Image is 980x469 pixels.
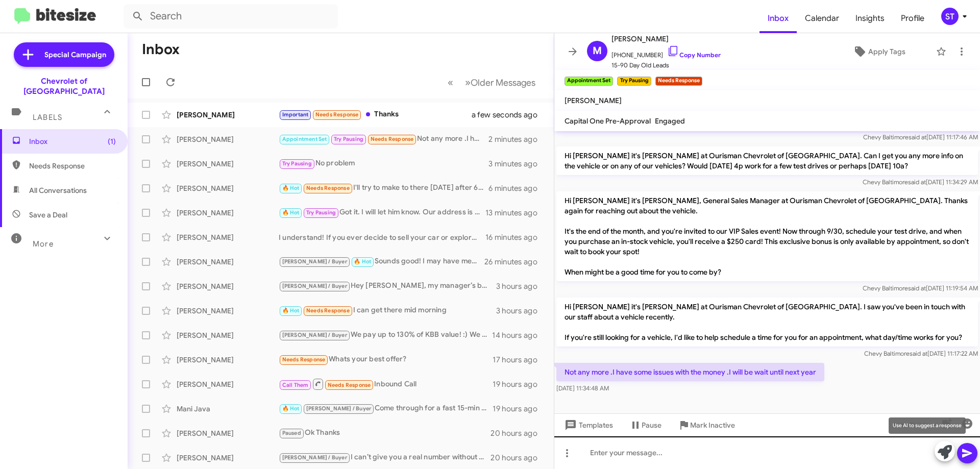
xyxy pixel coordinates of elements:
span: More [33,239,54,249]
div: [PERSON_NAME] [177,110,279,120]
div: I can’t give you a real number without seeing the car, But your car could be worth more than you ... [279,452,491,463]
div: Ok Thanks [279,427,491,439]
input: Search [124,4,338,29]
div: I understand! If you ever decide to sell your car or explore options in the furure, don't hesitat... [279,232,485,242]
small: Needs Response [655,77,702,86]
div: 26 minutes ago [484,257,546,267]
div: 14 hours ago [492,330,546,340]
span: [PERSON_NAME] [611,33,721,45]
div: [PERSON_NAME] [177,232,279,242]
span: [PERSON_NAME] / Buyer [306,405,371,412]
div: [PERSON_NAME] [177,355,279,365]
span: [PERSON_NAME] / Buyer [282,454,347,461]
p: Hi [PERSON_NAME] it's [PERSON_NAME], General Sales Manager at Ourisman Chevrolet of [GEOGRAPHIC_D... [556,191,978,281]
span: 🔥 Hot [354,258,371,265]
div: Got it. I will let him know. Our address is [STREET_ADDRESS] [279,207,485,218]
div: [PERSON_NAME] [177,379,279,389]
span: Try Pausing [282,160,312,167]
div: Sounds good! I may have meet with one of my floor partners they will be waiting for you! [279,256,484,267]
div: [PERSON_NAME] [177,428,279,438]
span: [PHONE_NUMBER] [611,45,721,60]
a: Profile [893,4,933,33]
button: Pause [621,416,670,434]
div: 19 hours ago [493,404,546,414]
span: 🔥 Hot [282,185,300,191]
span: « [448,76,453,89]
div: Use AI to suggest a response [889,417,966,434]
span: [DATE] 11:34:48 AM [556,384,609,392]
span: Paused [282,430,301,436]
div: 20 hours ago [491,428,546,438]
span: Needs Response [306,185,350,191]
span: Needs Response [371,136,414,142]
button: Next [459,72,542,93]
button: Apply Tags [826,42,931,61]
a: Copy Number [667,51,721,59]
span: All Conversations [29,185,87,195]
span: Chevy Baltimore [DATE] 11:34:29 AM [863,178,978,186]
div: [PERSON_NAME] [177,134,279,144]
div: [PERSON_NAME] [177,159,279,169]
button: Previous [442,72,459,93]
nav: Page navigation example [442,72,542,93]
button: Mark Inactive [670,416,743,434]
span: Important [282,111,309,118]
span: Needs Response [315,111,359,118]
span: Inbox [759,4,797,33]
div: 13 minutes ago [485,208,546,218]
p: Hi [PERSON_NAME] it's [PERSON_NAME] at Ourisman Chevrolet of [GEOGRAPHIC_DATA]. Can I get you any... [556,146,978,175]
span: Save a Deal [29,210,67,220]
span: Engaged [655,116,685,126]
div: 2 minutes ago [488,134,546,144]
div: [PERSON_NAME] [177,330,279,340]
div: [PERSON_NAME] [177,281,279,291]
div: [PERSON_NAME] [177,306,279,316]
div: Come through for a fast 15-min appraisal. You’ll get a real number for your car, no guessing. Wor... [279,403,493,414]
div: I can get there mid morning [279,305,496,316]
h1: Inbox [142,41,180,58]
span: 🔥 Hot [282,209,300,216]
div: 16 minutes ago [485,232,546,242]
div: 3 hours ago [496,281,546,291]
span: » [465,76,471,89]
div: 19 hours ago [493,379,546,389]
span: (1) [108,136,116,146]
div: Not any more .I have some issues with the money .I will be wait until next year [279,133,488,145]
span: said at [910,350,927,357]
div: I'll try to make to there [DATE] after 6:00 [279,182,488,194]
div: [PERSON_NAME] [177,453,279,463]
span: Labels [33,113,62,122]
span: Apply Tags [868,42,905,61]
span: 🔥 Hot [282,405,300,412]
button: Templates [554,416,621,434]
span: Appointment Set [282,136,327,142]
div: Mani Java [177,404,279,414]
span: Needs Response [306,307,350,314]
div: [PERSON_NAME] [177,183,279,193]
div: 17 hours ago [493,355,546,365]
span: Insights [847,4,893,33]
div: We pay up to 130% of KBB value! :) We need to look under the hood to get you an exact number - so... [279,329,492,341]
span: Mark Inactive [690,416,735,434]
div: Whats your best offer? [279,354,493,365]
span: [PERSON_NAME] [565,96,622,105]
span: [PERSON_NAME] / Buyer [282,332,347,338]
a: Calendar [797,4,847,33]
span: Chevy Baltimore [DATE] 11:17:46 AM [863,133,978,141]
div: 3 hours ago [496,306,546,316]
p: Hi [PERSON_NAME] it's [PERSON_NAME] at Ourisman Chevrolet of [GEOGRAPHIC_DATA]. I saw you've been... [556,298,978,347]
span: Chevy Baltimore [DATE] 11:19:54 AM [863,284,978,292]
div: Inbound Call [279,378,493,390]
span: Chevy Baltimore [DATE] 11:17:22 AM [864,350,978,357]
div: Hey [PERSON_NAME], my manager’s been paying up to 180% over market for trades this week. If yours... [279,280,496,292]
button: ST [933,8,969,25]
span: Try Pausing [306,209,336,216]
span: Older Messages [471,77,535,88]
div: [PERSON_NAME] [177,257,279,267]
span: Call Them [282,382,309,388]
span: Special Campaign [44,50,106,60]
span: said at [909,133,926,141]
span: 🔥 Hot [282,307,300,314]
